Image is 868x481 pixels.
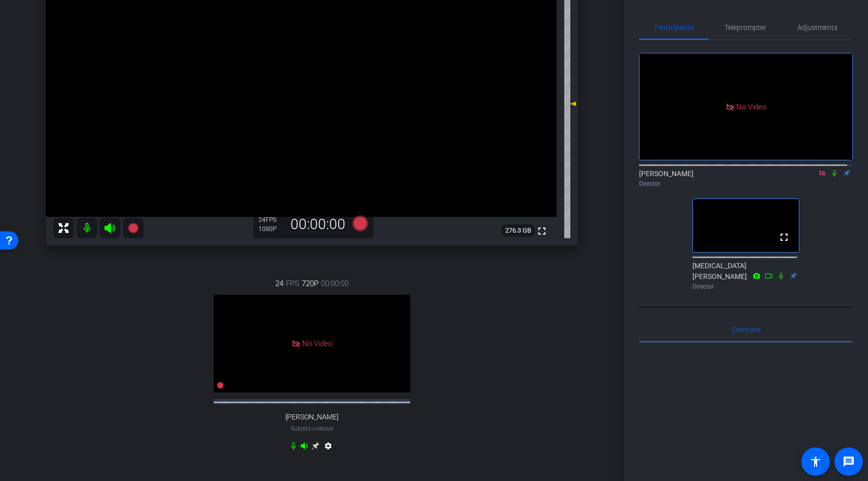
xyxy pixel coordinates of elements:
span: FPS [266,216,276,223]
span: [PERSON_NAME] [285,413,338,421]
div: [MEDICAL_DATA][PERSON_NAME] [692,261,799,291]
mat-icon: fullscreen [778,231,790,243]
span: 276.3 GB [502,224,535,237]
span: No Video [302,339,332,348]
div: Director [639,179,853,188]
span: 24 [275,278,283,289]
span: 00:00:00 [321,278,349,289]
div: 00:00:00 [284,216,352,233]
mat-icon: message [843,456,855,468]
mat-icon: accessibility [809,456,822,468]
div: Director [692,282,799,291]
div: 1080P [258,225,284,233]
span: No Video [736,102,766,111]
span: Adjustments [797,24,837,31]
span: - [311,425,312,432]
span: Chrome [312,426,334,432]
span: 720P [302,278,319,289]
span: FPS [286,278,299,289]
span: Teleprompter [725,24,766,31]
span: Everyone [732,326,761,333]
mat-icon: fullscreen [536,225,548,237]
mat-icon: 0 dB [564,98,576,110]
span: Subject [291,424,334,433]
span: Participants [655,24,693,31]
div: [PERSON_NAME] [639,168,853,188]
mat-icon: settings [322,442,334,454]
div: 24 [258,216,284,224]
